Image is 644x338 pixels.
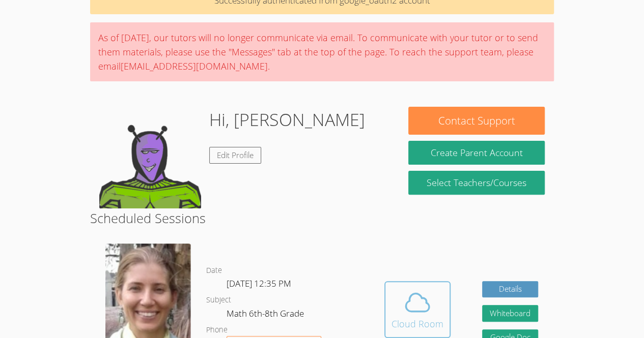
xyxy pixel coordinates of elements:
div: As of [DATE], our tutors will no longer communicate via email. To communicate with your tutor or ... [90,22,554,81]
h2: Scheduled Sessions [90,208,554,228]
h1: Hi, [PERSON_NAME] [209,107,365,133]
button: Create Parent Account [408,141,544,165]
button: Whiteboard [482,305,538,322]
button: Cloud Room [384,281,451,338]
a: Select Teachers/Courses [408,171,544,195]
div: Cloud Room [391,317,443,331]
img: default.png [99,107,201,208]
dd: Math 6th-8th Grade [227,306,306,324]
a: Edit Profile [209,147,261,164]
button: Contact Support [408,107,544,135]
span: [DATE] 12:35 PM [227,278,291,289]
dt: Date [206,264,222,277]
dt: Subject [206,294,231,306]
a: Details [482,281,538,298]
dt: Phone [206,324,228,336]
